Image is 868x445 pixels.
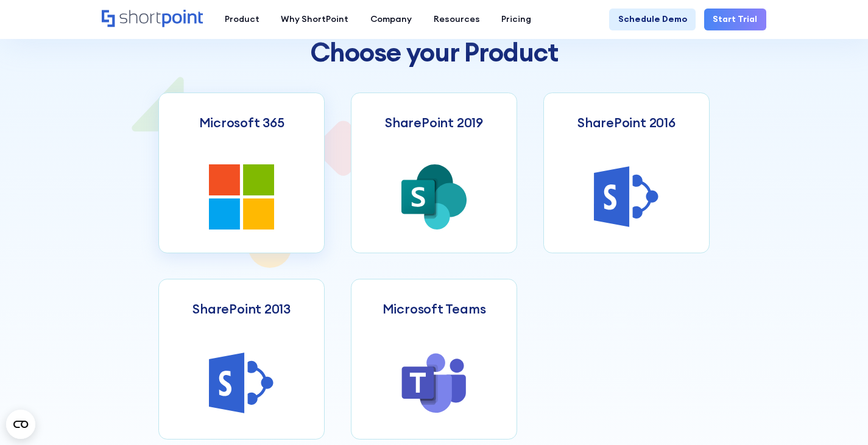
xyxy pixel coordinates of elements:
a: Resources [423,9,491,30]
div: Company [370,13,412,26]
a: Schedule Demo [609,9,696,30]
a: Product [214,9,270,30]
div: Pricing [501,13,531,26]
a: Microsoft 365 [158,93,325,253]
iframe: Chat Widget [649,304,868,445]
a: SharePoint 2016 [543,93,710,253]
button: Open CMP widget [6,410,35,439]
a: SharePoint 2013 [158,279,325,440]
a: Start Trial [704,9,766,30]
a: Pricing [490,9,542,30]
h3: Microsoft Teams [383,301,486,317]
h2: Choose your Product [158,38,710,66]
div: Product [225,13,259,26]
a: Why ShortPoint [270,9,360,30]
h3: Microsoft 365 [199,115,284,131]
h3: SharePoint 2019 [385,115,483,131]
div: Resources [434,13,480,26]
a: Company [359,9,423,30]
a: SharePoint 2019 [351,93,517,253]
h3: SharePoint 2013 [192,301,291,317]
div: Why ShortPoint [281,13,348,26]
a: Home [102,10,203,29]
h3: SharePoint 2016 [577,115,676,131]
a: Microsoft Teams [351,279,517,440]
